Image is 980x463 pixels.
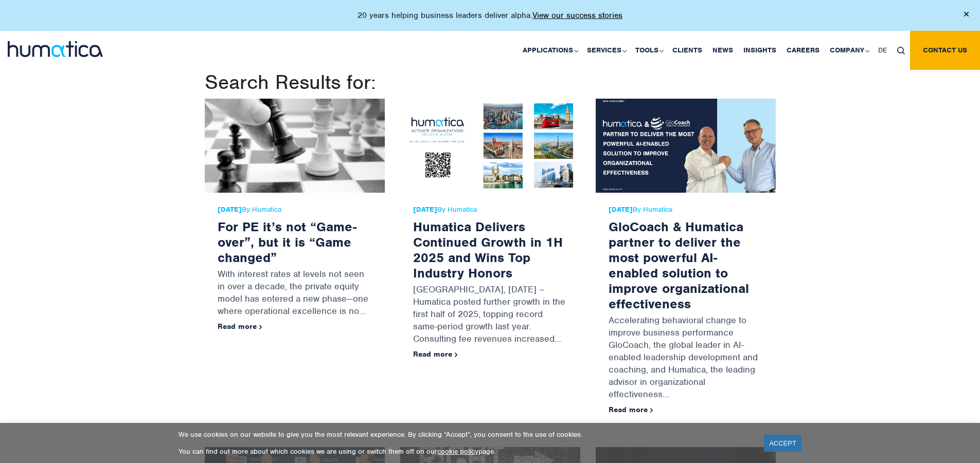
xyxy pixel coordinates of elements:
a: ACCEPT [764,435,801,452]
img: logo [8,41,103,57]
a: Services [582,31,630,70]
strong: [DATE] [609,205,633,214]
span: By Humatica [609,206,763,214]
a: GloCoach & Humatica partner to deliver the most powerful AI-enabled solution to improve organizat... [609,218,749,312]
span: DE [878,46,887,54]
p: You can find out more about which cookies we are using or switch them off on our page. [179,447,751,456]
img: arrowicon [455,353,458,357]
span: By Humatica [218,206,372,214]
a: cookie policy [437,447,478,456]
img: Humatica Delivers Continued Growth in 1H 2025 and Wins Top Industry Honors [400,99,580,193]
a: Clients [667,31,707,70]
a: Company [825,31,873,70]
img: arrowicon [650,408,653,413]
span: By Humatica [413,206,567,214]
img: search_icon [897,47,905,54]
h1: Search Results for: [205,70,776,95]
strong: [DATE] [413,205,437,214]
a: Read more [609,405,653,414]
a: Tools [630,31,667,70]
a: Read more [218,322,262,331]
p: With interest rates at levels not seen in over a decade, the private equity model has entered a n... [218,265,372,322]
a: Contact us [910,31,980,70]
strong: [DATE] [218,205,242,214]
a: News [707,31,738,70]
a: Applications [518,31,582,70]
p: Accelerating behavioral change to improve business performance GloCoach, the global leader in AI-... [609,311,763,405]
a: Humatica Delivers Continued Growth in 1H 2025 and Wins Top Industry Honors [413,218,563,281]
img: For PE it’s not “Game-over”, but it is “Game changed” [205,99,385,193]
img: GloCoach & Humatica partner to deliver the most powerful AI-enabled solution to improve organizat... [596,99,776,193]
p: We use cookies on our website to give you the most relevant experience. By clicking “Accept”, you... [179,430,751,439]
a: DE [873,31,892,70]
a: Careers [781,31,825,70]
a: Read more [413,349,458,359]
p: [GEOGRAPHIC_DATA], [DATE] – Humatica posted further growth in the first half of 2025, topping rec... [413,281,567,350]
p: 20 years helping business leaders deliver alpha. [358,10,622,21]
a: For PE it’s not “Game-over”, but it is “Game changed” [218,218,357,266]
img: arrowicon [259,325,262,329]
a: Insights [738,31,781,70]
a: View our success stories [532,10,622,21]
